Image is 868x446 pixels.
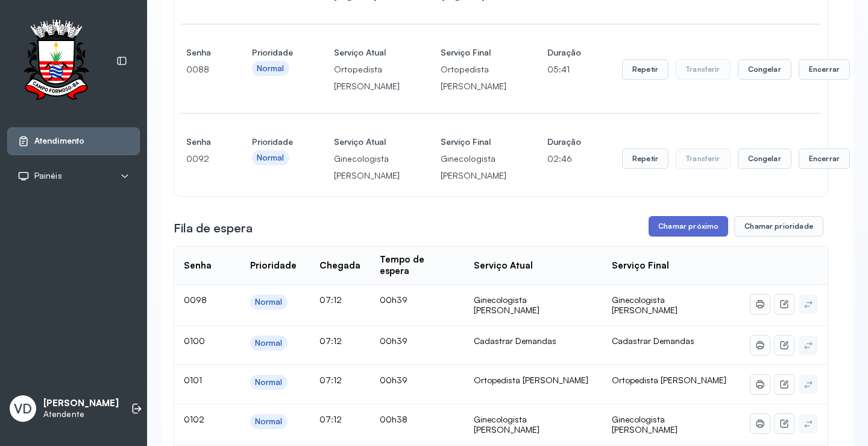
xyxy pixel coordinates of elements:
[738,148,791,169] button: Congelar
[319,336,342,346] span: 07:12
[250,260,297,272] div: Prioridade
[622,59,668,80] button: Repetir
[257,153,285,163] div: Normal
[252,133,293,150] h4: Prioridade
[612,260,669,272] div: Serviço Final
[334,150,400,184] p: Ginecologista [PERSON_NAME]
[474,260,533,272] div: Serviço Atual
[612,375,726,385] span: Ortopedista [PERSON_NAME]
[319,414,342,424] span: 07:12
[676,59,731,80] button: Transferir
[186,133,211,150] h4: Senha
[676,148,731,169] button: Transferir
[441,150,506,184] p: Ginecologista [PERSON_NAME]
[612,414,678,435] span: Ginecologista [PERSON_NAME]
[612,295,678,316] span: Ginecologista [PERSON_NAME]
[734,216,823,237] button: Chamar prioridade
[319,295,342,305] span: 07:12
[380,375,407,385] span: 00h39
[380,254,454,277] div: Tempo de espera
[649,216,728,237] button: Chamar próximo
[547,44,581,61] h4: Duração
[252,44,293,61] h4: Prioridade
[255,377,283,387] div: Normal
[547,150,581,167] p: 02:46
[13,19,99,103] img: Logotipo do estabelecimento
[184,375,202,385] span: 0101
[380,295,407,305] span: 00h39
[319,260,360,272] div: Chegada
[738,59,791,80] button: Congelar
[799,148,850,169] button: Encerrar
[319,375,342,385] span: 07:12
[474,336,593,346] div: Cadastrar Demandas
[441,133,506,150] h4: Serviço Final
[380,336,407,346] span: 00h39
[34,171,62,181] span: Painéis
[380,414,407,424] span: 00h38
[622,148,668,169] button: Repetir
[474,414,593,435] div: Ginecologista [PERSON_NAME]
[17,135,130,147] a: Atendimento
[441,44,506,61] h4: Serviço Final
[441,61,506,95] p: Ortopedista [PERSON_NAME]
[334,133,400,150] h4: Serviço Atual
[612,336,694,346] span: Cadastrar Demandas
[34,136,84,146] span: Atendimento
[255,338,283,348] div: Normal
[255,297,283,307] div: Normal
[255,416,283,427] div: Normal
[334,61,400,95] p: Ortopedista [PERSON_NAME]
[186,150,211,167] p: 0092
[184,260,212,272] div: Senha
[257,63,285,74] div: Normal
[184,414,204,424] span: 0102
[474,375,593,386] div: Ortopedista [PERSON_NAME]
[186,44,211,61] h4: Senha
[799,59,850,80] button: Encerrar
[43,398,119,409] p: [PERSON_NAME]
[184,336,205,346] span: 0100
[547,133,581,150] h4: Duração
[43,409,119,419] p: Atendente
[186,61,211,78] p: 0088
[547,61,581,78] p: 05:41
[334,44,400,61] h4: Serviço Atual
[474,295,593,316] div: Ginecologista [PERSON_NAME]
[174,220,253,237] h3: Fila de espera
[184,295,207,305] span: 0098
